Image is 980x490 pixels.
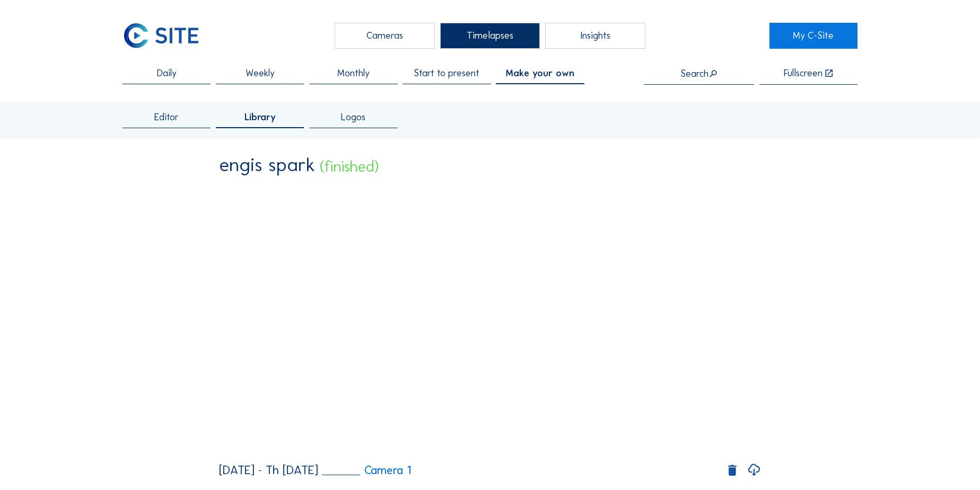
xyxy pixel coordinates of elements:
[414,68,479,78] span: Start to present
[784,68,822,78] div: Fullscreen
[122,23,199,49] img: C-SITE Logo
[154,112,179,122] span: Editor
[219,155,315,174] div: engis spark
[322,465,410,476] a: Camera 1
[320,159,379,175] div: (finished)
[335,23,434,49] div: Cameras
[244,112,276,122] span: Library
[506,68,574,78] span: Make your own
[157,68,177,78] span: Daily
[219,183,761,454] video: Your browser does not support the video tag.
[219,464,318,476] div: [DATE] - Th [DATE]
[545,23,645,49] div: Insights
[337,68,370,78] span: Monthly
[440,23,540,49] div: Timelapses
[769,23,857,49] a: My C-Site
[122,23,211,49] a: C-SITE Logo
[246,68,275,78] span: Weekly
[341,112,365,122] span: Logos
